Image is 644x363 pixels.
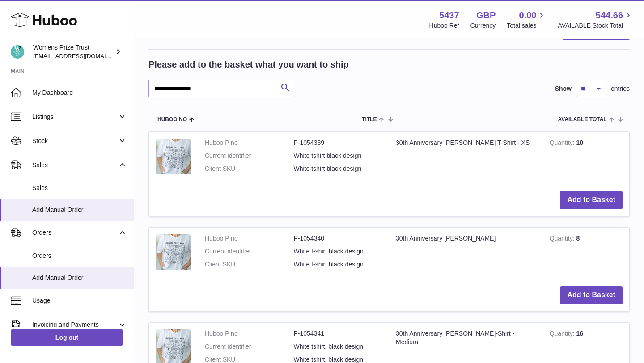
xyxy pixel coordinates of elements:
[32,321,118,329] span: Invoicing and Payments
[543,228,629,280] td: 8
[439,9,459,21] strong: 5437
[294,329,383,338] dd: P-1054341
[148,59,349,71] h2: Please add to the basket what you want to ship
[389,132,543,184] td: 30th Anniversary [PERSON_NAME] T-Shirt - XS
[32,228,118,237] span: Orders
[294,342,383,351] dd: White tshirt, black design
[560,191,623,209] button: Add to Basket
[294,165,383,173] dd: White tshirt black design
[156,234,191,270] img: 30th Anniversary Scarlett Curtis T-Shirt - Small
[555,84,572,93] label: Show
[558,21,633,30] span: AVAILABLE Stock Total
[362,117,377,122] span: Title
[560,286,623,304] button: Add to Basket
[558,117,607,122] span: AVAILABLE Total
[558,9,633,30] a: 544.66 AVAILABLE Stock Total
[205,165,294,173] dt: Client SKU
[33,52,131,59] span: [EMAIL_ADDRESS][DOMAIN_NAME]
[32,206,127,214] span: Add Manual Order
[543,132,629,184] td: 10
[156,139,191,174] img: 30th Anniversary Scarlett Curtis T-Shirt - XS
[550,139,576,148] strong: Quantity
[507,21,547,30] span: Total sales
[205,260,294,269] dt: Client SKU
[32,252,127,260] span: Orders
[205,329,294,338] dt: Huboo P no
[205,234,294,243] dt: Huboo P no
[205,152,294,160] dt: Current identifier
[470,21,496,30] div: Currency
[507,9,547,30] a: 0.00 Total sales
[294,234,383,243] dd: P-1054340
[611,84,630,93] span: entries
[32,161,118,169] span: Sales
[294,139,383,147] dd: P-1054339
[33,43,114,60] div: Womens Prize Trust
[389,228,543,280] td: 30th Anniversary [PERSON_NAME]
[11,329,123,346] a: Log out
[294,247,383,256] dd: White t-shirt black design
[596,9,623,21] span: 544.66
[294,260,383,269] dd: White t-shirt black design
[32,89,127,97] span: My Dashboard
[32,296,127,305] span: Usage
[205,342,294,351] dt: Current identifier
[550,235,576,244] strong: Quantity
[32,184,127,192] span: Sales
[32,137,118,145] span: Stock
[205,139,294,147] dt: Huboo P no
[476,9,496,21] strong: GBP
[205,247,294,256] dt: Current identifier
[550,330,576,339] strong: Quantity
[32,274,127,282] span: Add Manual Order
[519,9,537,21] span: 0.00
[157,117,187,122] span: Huboo no
[32,113,118,121] span: Listings
[11,45,24,59] img: info@womensprizeforfiction.co.uk
[429,21,459,30] div: Huboo Ref
[294,152,383,160] dd: White tshirt black design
